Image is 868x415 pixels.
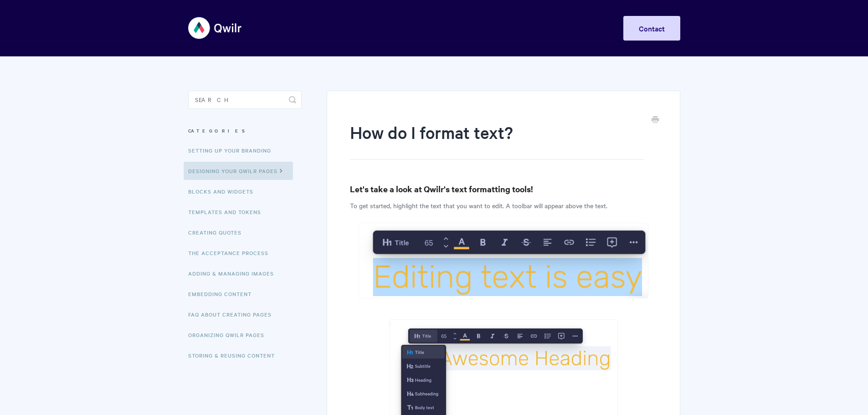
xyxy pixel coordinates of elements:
h3: Let's take a look at Qwilr's text formatting tools! [350,183,657,195]
h3: Categories [188,123,302,139]
h1: How do I format text? [350,121,643,160]
a: Templates and Tokens [188,203,268,221]
a: Embedding Content [188,285,258,303]
a: Print this Article [652,115,659,125]
img: file-V6bKnOzqcn.png [359,223,648,298]
p: To get started, highlight the text that you want to edit. A toolbar will appear above the text. [350,200,657,211]
img: Qwilr Help Center [188,11,242,45]
a: Organizing Qwilr Pages [188,326,271,344]
a: Setting up your Branding [188,141,278,159]
a: FAQ About Creating Pages [188,305,278,323]
a: Creating Quotes [188,223,248,241]
a: Storing & Reusing Content [188,346,282,364]
a: The Acceptance Process [188,244,275,262]
input: Search [188,91,302,109]
a: Adding & Managing Images [188,264,281,282]
a: Designing Your Qwilr Pages [184,162,293,180]
a: Blocks and Widgets [188,182,260,200]
a: Contact [623,16,680,41]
